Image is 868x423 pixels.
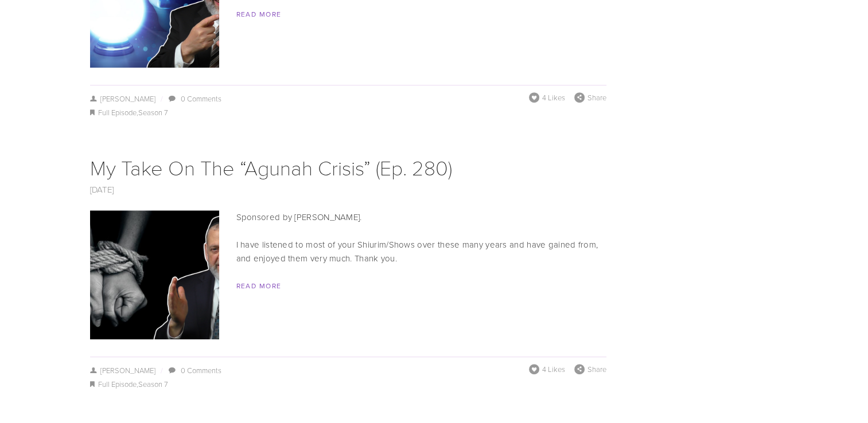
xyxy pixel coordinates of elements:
div: Share [574,364,606,374]
a: [PERSON_NAME] [90,365,156,375]
a: [DATE] [90,183,114,195]
span: / [155,365,167,375]
div: , [90,378,606,391]
span: / [155,93,167,104]
span: 4 Likes [542,92,565,103]
div: Share [574,92,606,103]
img: My Take On The “Agunah Crisis” (Ep. 280) [40,210,269,339]
a: 0 Comments [181,365,221,375]
a: Season 7 [138,107,168,117]
span: 4 Likes [542,364,565,374]
p: Sponsored by [PERSON_NAME]. [90,210,606,224]
a: Read More [236,281,282,291]
a: 0 Comments [181,93,221,104]
div: , [90,106,606,120]
a: Full Episode [98,107,137,117]
a: Read More [236,9,282,19]
a: Full Episode [98,379,137,389]
a: My Take On The “Agunah Crisis” (Ep. 280) [90,153,452,181]
a: Season 7 [138,379,168,389]
p: I have listened to most of your Shiurim/Shows over these many years and have gained from, and enj... [90,238,606,265]
a: [PERSON_NAME] [90,93,156,104]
